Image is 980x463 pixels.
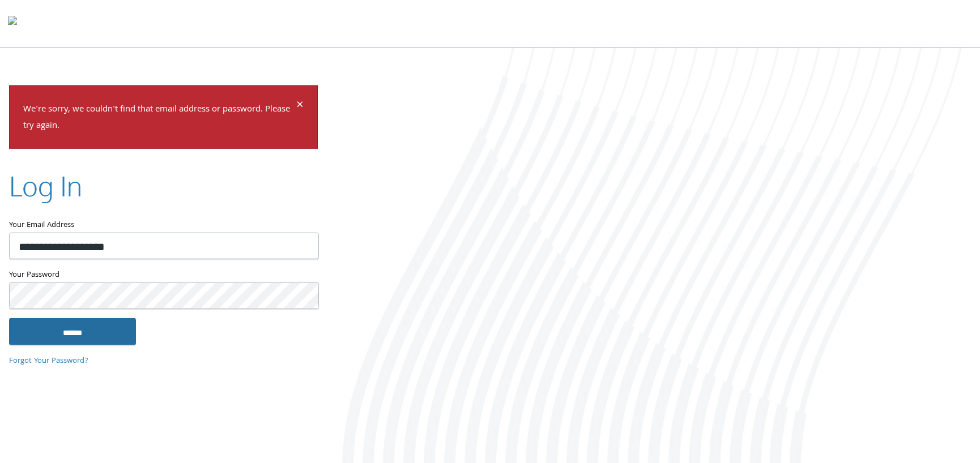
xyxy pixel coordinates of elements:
button: Dismiss alert [296,100,304,113]
span: × [296,95,304,117]
label: Your Password [9,268,318,282]
img: todyl-logo-dark.svg [8,12,17,35]
a: Forgot Your Password? [9,355,88,367]
h2: Log In [9,166,82,204]
p: We're sorry, we couldn't find that email address or password. Please try again. [23,102,295,135]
